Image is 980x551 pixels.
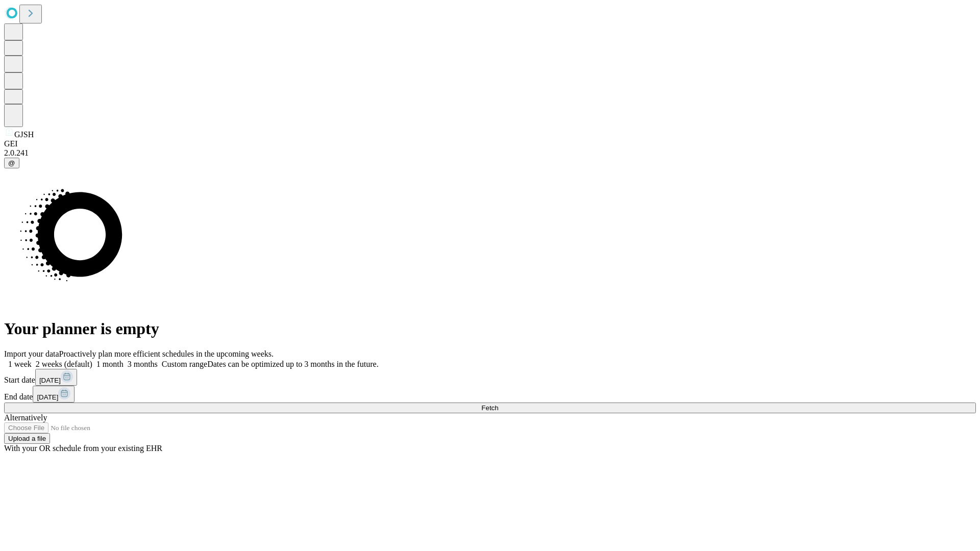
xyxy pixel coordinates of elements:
span: Fetch [481,404,498,412]
span: Alternatively [4,413,47,422]
button: [DATE] [35,369,77,386]
button: [DATE] [33,386,75,403]
button: @ [4,158,19,168]
div: GEI [4,139,976,148]
span: With your OR schedule from your existing EHR [4,444,162,453]
div: 2.0.241 [4,148,976,158]
div: End date [4,386,976,403]
span: 1 week [8,360,32,368]
span: [DATE] [37,393,58,401]
span: Custom range [162,360,207,368]
h1: Your planner is empty [4,319,976,338]
span: 3 months [128,360,158,368]
span: Dates can be optimized up to 3 months in the future. [207,360,378,368]
div: Start date [4,369,976,386]
span: [DATE] [39,377,61,384]
span: GJSH [14,130,34,139]
span: 2 weeks (default) [36,360,92,368]
span: 1 month [96,360,124,368]
span: Proactively plan more efficient schedules in the upcoming weeks. [59,349,274,358]
button: Fetch [4,403,976,413]
button: Upload a file [4,433,50,444]
span: Import your data [4,349,59,358]
span: @ [8,159,15,167]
